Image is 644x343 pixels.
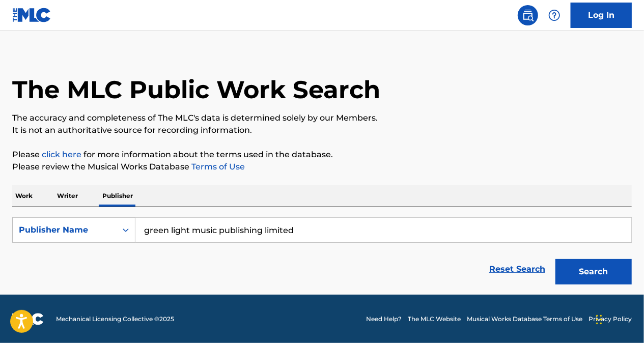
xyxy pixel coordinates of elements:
[544,5,565,25] div: Help
[408,315,461,324] a: The MLC Website
[12,124,632,136] p: It is not an authoritative source for recording information.
[589,315,632,324] a: Privacy Policy
[54,185,81,207] p: Writer
[518,5,538,25] a: Public Search
[484,258,550,280] a: Reset Search
[555,259,632,284] button: Search
[12,313,44,325] img: logo
[522,9,534,21] img: search
[19,224,110,236] div: Publisher Name
[12,217,632,290] form: Search Form
[12,185,36,207] p: Work
[571,3,632,28] a: Log In
[189,162,245,171] a: Terms of Use
[596,304,602,335] div: Drag
[548,9,561,21] img: help
[12,74,380,105] h1: The MLC Public Work Search
[12,161,632,173] p: Please review the Musical Works Database
[12,8,51,22] img: MLC Logo
[12,149,632,161] p: Please for more information about the terms used in the database.
[366,315,402,324] a: Need Help?
[56,315,174,324] span: Mechanical Licensing Collective © 2025
[12,112,632,124] p: The accuracy and completeness of The MLC's data is determined solely by our Members.
[99,185,136,207] p: Publisher
[42,150,81,159] a: click here
[467,315,582,324] a: Musical Works Database Terms of Use
[593,294,644,343] iframe: Chat Widget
